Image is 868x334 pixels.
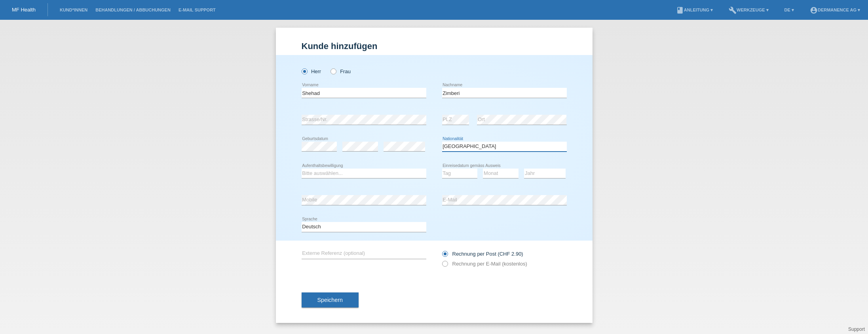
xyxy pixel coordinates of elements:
[302,68,307,74] input: Herr
[12,7,36,13] a: MF Health
[442,251,523,257] label: Rechnung per Post (CHF 2.90)
[676,6,684,14] i: book
[672,8,717,12] a: bookAnleitung ▾
[330,68,336,74] input: Frau
[729,6,737,14] i: build
[725,8,773,12] a: buildWerkzeuge ▾
[781,8,798,12] a: DE ▾
[302,292,359,307] button: Speichern
[806,8,864,12] a: account_circleDermanence AG ▾
[810,6,818,14] i: account_circle
[442,261,527,267] label: Rechnung per E-Mail (kostenlos)
[302,68,321,74] label: Herr
[91,8,175,12] a: Behandlungen / Abbuchungen
[330,68,351,74] label: Frau
[175,8,220,12] a: E-Mail Support
[56,8,91,12] a: Kund*innen
[317,297,343,303] span: Speichern
[848,326,865,332] a: Support
[302,41,567,51] h1: Kunde hinzufügen
[442,251,447,261] input: Rechnung per Post (CHF 2.90)
[442,261,447,271] input: Rechnung per E-Mail (kostenlos)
